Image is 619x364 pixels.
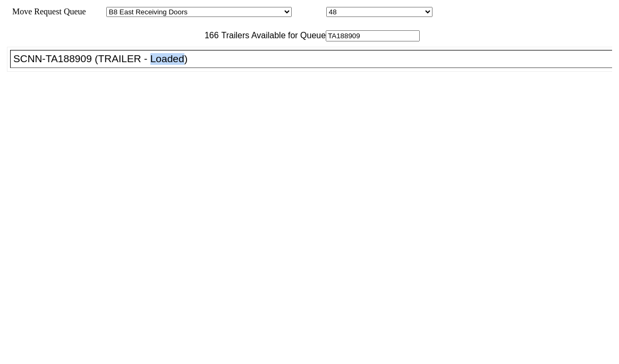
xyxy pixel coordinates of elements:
input: Filter Available Trailers [326,30,420,41]
div: SCNN-TA188909 (TRAILER - Loaded) [13,53,618,65]
span: Location [294,7,324,16]
span: Area [88,7,104,16]
span: Trailers Available for Queue [219,31,326,40]
span: Move Request Queue [7,7,86,16]
span: 166 [199,31,219,40]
